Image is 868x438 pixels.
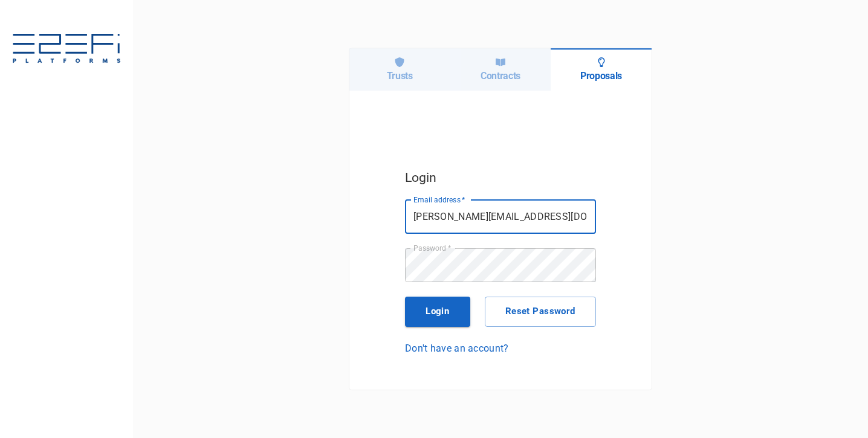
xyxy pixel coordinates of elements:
button: Login [405,297,470,327]
a: Don't have an account? [405,341,596,355]
h5: Login [405,167,596,188]
h6: Proposals [580,70,622,82]
label: Email address [413,195,465,205]
h6: Trusts [387,70,413,82]
button: Reset Password [485,297,596,327]
label: Password [413,243,451,253]
img: E2EFiPLATFORMS-7f06cbf9.svg [12,34,121,65]
h6: Contracts [481,70,520,82]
